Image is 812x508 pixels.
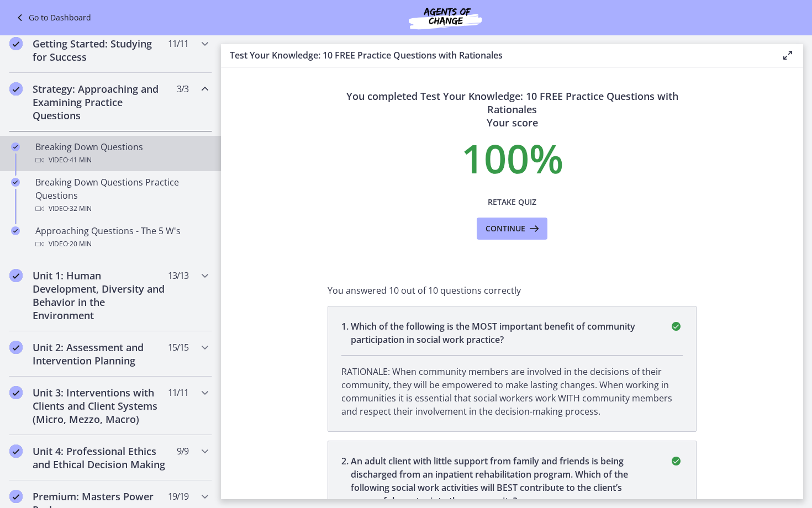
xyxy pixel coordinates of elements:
span: 13 / 13 [168,269,188,282]
i: Completed [11,142,20,151]
span: 3 / 3 [177,82,188,96]
span: 15 / 15 [168,341,188,354]
h2: Unit 3: Interventions with Clients and Client Systems (Micro, Mezzo, Macro) [33,386,167,426]
h2: Getting Started: Studying for Success [33,37,167,64]
div: Breaking Down Questions [35,140,208,167]
span: · 32 min [68,202,92,215]
span: 1 . [341,320,351,346]
span: 19 / 19 [168,490,188,503]
i: Completed [9,82,23,96]
h3: You completed Test Your Knowledge: 10 FREE Practice Questions with Rationales Your score [328,89,697,129]
p: RATIONALE: When community members are involved in the decisions of their community, they will be ... [341,365,683,418]
i: Completed [9,386,23,399]
span: Retake Quiz [488,195,536,209]
div: Video [35,237,208,251]
i: Completed [11,178,20,187]
i: correct [669,320,683,333]
p: Which of the following is the MOST important benefit of community participation in social work pr... [351,320,656,346]
div: Video [35,154,208,167]
i: correct [669,454,683,468]
i: Completed [9,490,23,503]
span: 11 / 11 [168,386,188,399]
button: Retake Quiz [477,191,547,213]
span: · 20 min [68,237,92,251]
div: Video [35,202,208,215]
span: 9 / 9 [177,444,188,458]
h2: Unit 4: Professional Ethics and Ethical Decision Making [33,444,167,471]
span: 11 / 11 [168,37,188,50]
i: Completed [9,444,23,458]
h2: Strategy: Approaching and Examining Practice Questions [33,82,167,122]
div: Approaching Questions - The 5 W's [35,224,208,251]
i: Completed [11,226,20,235]
span: 2 . [341,454,351,507]
p: 100 % [328,138,697,178]
span: Continue [486,222,525,235]
h2: Unit 2: Assessment and Intervention Planning [33,341,167,367]
p: An adult client with little support from family and friends is being discharged from an inpatient... [351,454,656,507]
button: Continue [477,218,547,240]
img: Agents of Change [379,4,512,31]
a: Go to Dashboard [13,11,91,24]
i: Completed [9,269,23,282]
i: Completed [9,341,23,354]
span: · 41 min [68,154,92,167]
p: You answered 10 out of 10 questions correctly [328,284,697,297]
div: Breaking Down Questions Practice Questions [35,176,208,215]
i: Completed [9,37,23,50]
h2: Unit 1: Human Development, Diversity and Behavior in the Environment [33,269,167,322]
h3: Test Your Knowledge: 10 FREE Practice Questions with Rationales [230,49,763,62]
